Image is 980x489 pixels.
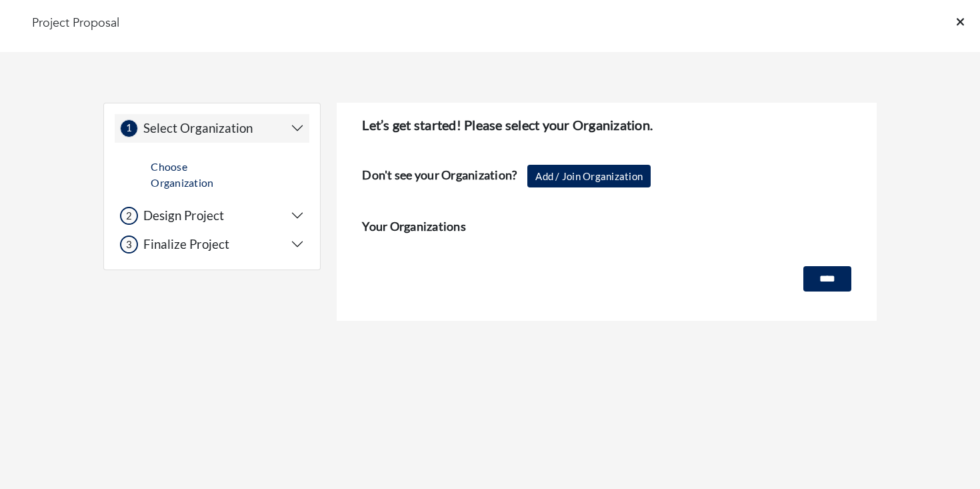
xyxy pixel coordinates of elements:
div: 3 [120,235,138,254]
button: 3 Finalize Project [120,235,304,254]
div: 1 [120,119,138,137]
h5: Finalize Project [138,237,229,252]
h4: Your Organizations [362,219,851,234]
h5: Select Organization [138,121,253,136]
h4: Let’s get started! Please select your Organization. [362,117,851,133]
h4: Don't see your Organization? [362,168,517,183]
div: 2 [120,207,138,225]
h5: Design Project [138,208,224,223]
a: Add / Join Organization [527,165,651,188]
button: 1 Select Organization [120,119,304,137]
button: 2 Design Project [120,207,304,225]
